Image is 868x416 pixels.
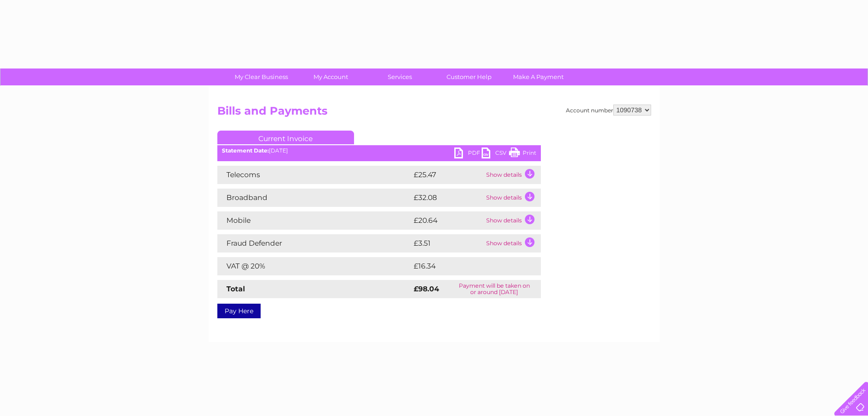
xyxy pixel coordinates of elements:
[484,189,541,207] td: Show details
[448,280,540,298] td: Payment will be taken on or around [DATE]
[501,68,576,85] a: Make A Payment
[509,147,536,161] a: Print
[482,147,509,161] a: CSV
[217,257,411,275] td: VAT @ 20%
[454,147,482,161] a: PDF
[217,304,261,318] a: Pay Here
[217,166,411,184] td: Telecoms
[293,68,368,85] a: My Account
[222,147,269,154] b: Statement Date:
[411,234,484,253] td: £3.51
[411,189,484,207] td: £32.08
[217,234,411,253] td: Fraud Defender
[217,147,541,154] div: [DATE]
[224,68,299,85] a: My Clear Business
[226,284,245,293] strong: Total
[411,211,484,230] td: £20.64
[414,284,439,293] strong: £98.04
[566,105,651,116] div: Account number
[484,211,541,230] td: Show details
[217,105,651,122] h2: Bills and Payments
[411,166,484,184] td: £25.47
[431,68,507,85] a: Customer Help
[484,234,541,253] td: Show details
[217,131,354,144] a: Current Invoice
[411,257,522,275] td: £16.34
[217,189,411,207] td: Broadband
[484,166,541,184] td: Show details
[362,68,437,85] a: Services
[217,211,411,230] td: Mobile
